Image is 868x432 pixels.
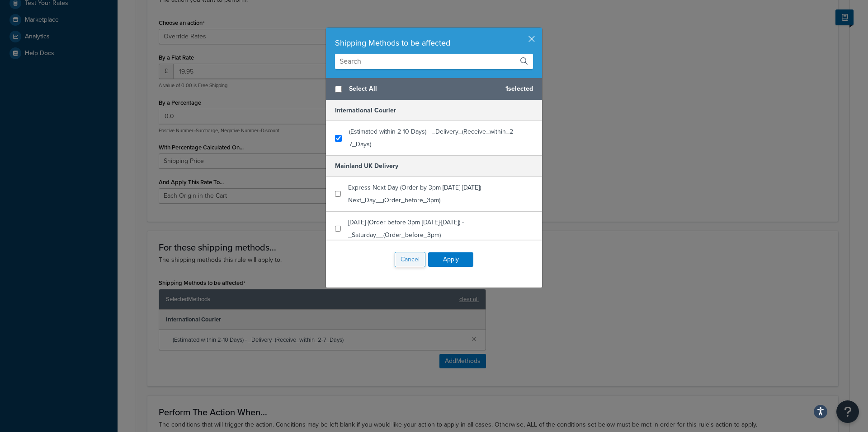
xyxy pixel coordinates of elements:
[326,78,542,100] div: 1 selected
[349,83,498,95] span: Select All
[395,252,425,267] button: Cancel
[348,183,485,205] span: Express Next Day (Order by 3pm [DATE]-[DATE]) - Next_Day__(Order_before_3pm)
[349,127,515,149] span: (Estimated within 2-10 Days) - _Delivery_(Receive_within_2-7_Days)
[326,100,542,121] h5: International Courier
[335,37,533,49] div: Shipping Methods to be affected
[428,252,473,267] button: Apply
[326,155,542,177] h5: Mainland UK Delivery
[348,218,464,240] span: [DATE] (Order before 3pm [DATE]-[DATE]) - _Saturday__(Order_before_3pm)
[335,54,533,69] input: Search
